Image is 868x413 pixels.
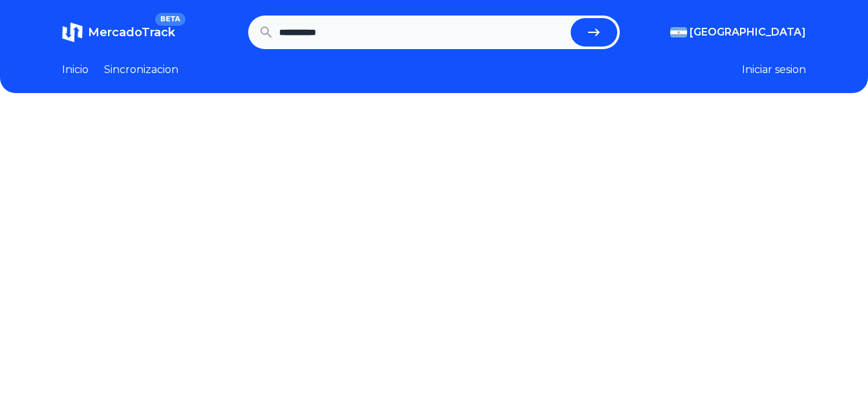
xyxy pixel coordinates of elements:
[742,62,806,78] button: Iniciar sesion
[88,25,175,39] span: MercadoTrack
[670,27,687,37] img: Argentina
[670,25,806,40] button: [GEOGRAPHIC_DATA]
[155,13,185,26] span: BETA
[62,62,89,78] a: Inicio
[62,22,175,43] a: MercadoTrackBETA
[690,25,806,40] span: [GEOGRAPHIC_DATA]
[62,22,83,43] img: MercadoTrack
[104,62,178,78] a: Sincronizacion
